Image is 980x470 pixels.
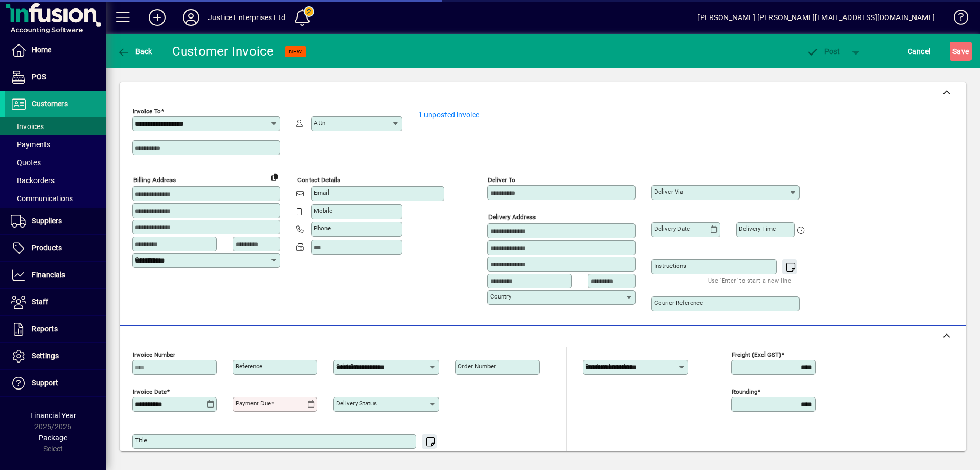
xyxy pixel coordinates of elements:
span: Quotes [11,158,41,167]
span: Products [32,243,62,252]
button: Copy to Delivery address [266,168,283,185]
mat-label: Invoice date [133,388,167,395]
a: Quotes [5,153,106,171]
mat-label: Email [314,189,329,196]
a: Invoices [5,118,106,135]
mat-label: Country [490,293,511,300]
mat-label: Attn [314,119,325,126]
a: Reports [5,316,106,342]
span: Communications [11,194,73,203]
mat-hint: Use 'Enter' to start a new line [348,449,431,461]
span: Customers [32,100,68,108]
span: Suppliers [32,216,62,225]
span: POS [32,73,46,81]
mat-label: Rounding [732,388,757,395]
span: Financials [32,270,65,279]
mat-label: Order number [458,363,496,370]
mat-label: Freight (excl GST) [732,351,781,358]
button: Save [950,42,972,61]
a: 1 unposted invoice [418,111,479,119]
a: Backorders [5,171,106,189]
a: Products [5,235,106,261]
mat-label: Deliver via [654,188,683,195]
span: S [952,47,957,56]
mat-label: Invoice number [133,351,175,358]
span: Payments [11,140,50,149]
span: Staff [32,297,48,306]
div: Justice Enterprises Ltd [208,9,285,26]
a: Financials [5,262,106,288]
a: Support [5,370,106,396]
div: [PERSON_NAME] [PERSON_NAME][EMAIL_ADDRESS][DOMAIN_NAME] [697,9,935,26]
a: Staff [5,289,106,315]
mat-label: Title [135,437,147,444]
mat-label: Delivery time [739,225,776,232]
mat-label: Payment due [235,400,271,407]
mat-label: Phone [314,224,331,232]
button: Back [114,42,155,61]
mat-label: Deliver To [488,176,515,184]
span: ave [952,43,969,60]
span: NEW [289,48,302,55]
span: Settings [32,351,59,360]
div: Customer Invoice [172,43,274,60]
button: Profile [174,8,208,27]
mat-label: Invoice To [133,107,161,115]
a: POS [5,64,106,91]
span: Cancel [908,43,931,60]
app-page-header-button: Back [106,42,164,61]
button: Add [140,8,174,27]
button: Cancel [905,42,933,61]
mat-label: Product location [585,363,632,370]
a: Suppliers [5,208,106,234]
mat-label: Courier Reference [654,299,703,306]
span: Support [32,378,58,387]
button: Post [801,42,846,61]
mat-label: Delivery status [336,400,377,407]
span: Back [117,47,152,56]
span: Package [39,433,67,442]
a: Settings [5,343,106,369]
mat-label: Reference [235,363,262,370]
mat-label: Instructions [654,262,686,269]
mat-label: Sold by [336,363,357,370]
span: Invoices [11,122,44,131]
mat-hint: Use 'Enter' to start a new line [708,274,791,286]
span: P [824,47,829,56]
a: Communications [5,189,106,207]
a: Home [5,37,106,64]
span: Reports [32,324,58,333]
span: Backorders [11,176,55,185]
span: Home [32,46,51,54]
mat-label: Mobile [314,207,332,214]
a: Payments [5,135,106,153]
mat-label: Delivery date [654,225,690,232]
mat-label: Country [135,256,156,263]
a: Knowledge Base [946,2,967,37]
span: ost [806,47,840,56]
span: Financial Year [30,411,76,420]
